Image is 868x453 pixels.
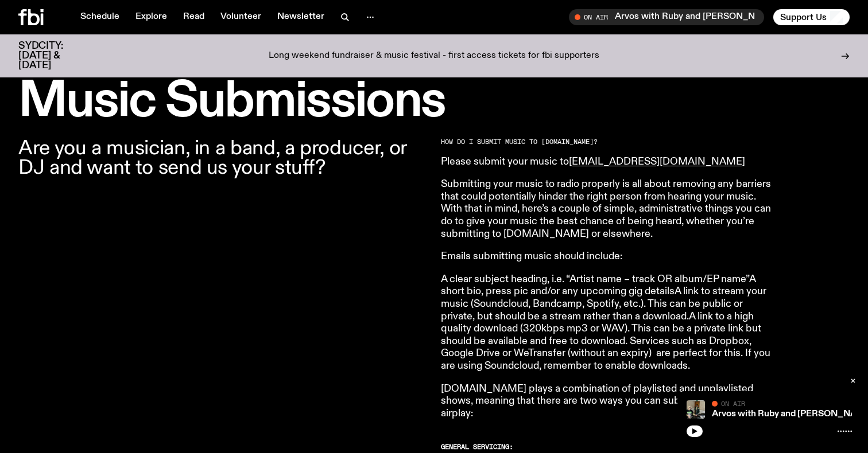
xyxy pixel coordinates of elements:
button: Support Us [773,9,850,25]
p: Emails submitting music should include: [441,251,772,263]
span: On Air [721,400,745,407]
p: Long weekend fundraiser & music festival - first access tickets for fbi supporters [269,51,599,61]
span: Support Us [780,12,827,22]
a: [EMAIL_ADDRESS][DOMAIN_NAME] [569,157,745,167]
a: Read [176,9,211,25]
a: Explore [129,9,174,25]
img: Ruby wears a Collarbones t shirt and pretends to play the DJ decks, Al sings into a pringles can.... [687,400,705,419]
p: [DOMAIN_NAME] plays a combination of playlisted and unplaylisted shows, meaning that there are tw... [441,383,772,420]
strong: GENERAL SERVICING: [441,442,513,451]
a: Newsletter [270,9,331,25]
p: Submitting your music to radio properly is all about removing any barriers that could potentially... [441,178,772,240]
p: Please submit your music to [441,156,772,169]
a: Schedule [73,9,126,25]
a: Volunteer [214,9,268,25]
h1: Music Submissions [18,79,850,125]
h2: HOW DO I SUBMIT MUSIC TO [DOMAIN_NAME]? [441,139,772,145]
h3: SYDCITY: [DATE] & [DATE] [18,41,92,71]
button: On AirArvos with Ruby and [PERSON_NAME] [569,9,764,25]
p: A clear subject heading, i.e. “Artist name – track OR album/EP name”A short bio, press pic and/or... [441,274,772,373]
p: Are you a musician, in a band, a producer, or DJ and want to send us your stuff? [18,139,427,178]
